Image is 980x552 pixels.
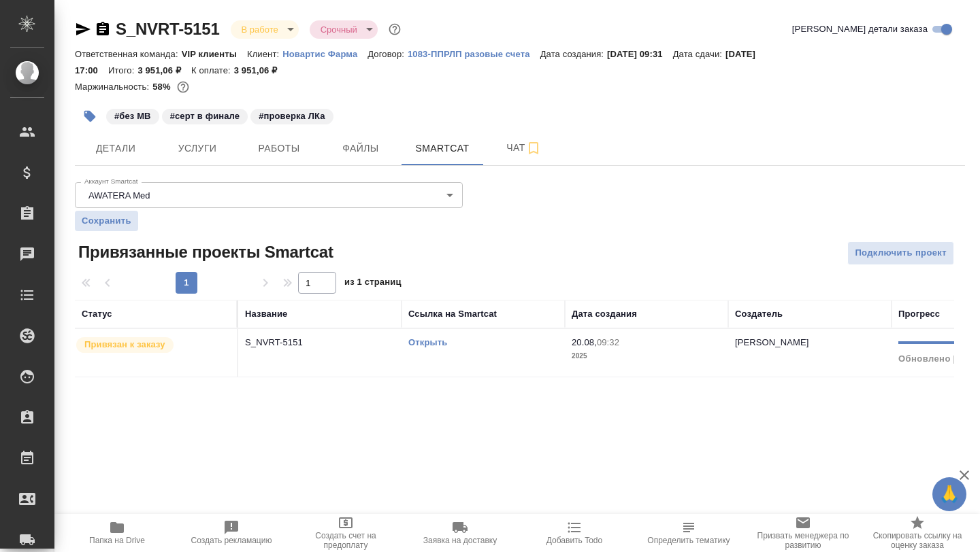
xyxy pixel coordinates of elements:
span: серт в финале [161,109,250,121]
span: Подключить проект [855,245,947,261]
span: Определить тематику [647,536,730,545]
a: Открыть [408,337,447,347]
p: [DATE] 09:31 [607,49,673,59]
button: Папка на Drive [60,514,174,552]
p: 2025 [572,349,721,363]
p: Дата сдачи: [673,49,725,59]
button: Скопировать ссылку [95,21,111,37]
div: Создатель [735,307,783,321]
span: проверка ЛКа [249,109,334,121]
p: Маржинальность: [75,82,152,92]
span: Привязанные проекты Smartcat [75,241,333,263]
span: Детали [83,140,148,157]
p: 3 951,06 ₽ [137,65,191,75]
p: 09:32 [597,337,619,347]
div: Прогресс [898,307,940,321]
button: Создать счет на предоплату [289,514,403,552]
a: 1083-ППРЛП разовые счета [408,48,540,59]
p: Договор: [367,49,408,59]
a: Новартис Фарма [282,48,367,59]
button: 🙏 [932,477,966,511]
div: Название [245,307,287,321]
button: Сохранить [75,211,138,231]
p: S_NVRT-5151 [245,336,395,349]
span: Скопировать ссылку на оценку заказа [868,531,966,550]
span: без МВ [105,109,161,121]
button: Срочный [316,24,361,35]
div: В работе [310,20,378,39]
span: Smartcat [410,140,475,157]
p: Ответственная команда: [75,49,182,59]
span: Файлы [328,140,393,157]
div: В работе [231,20,299,39]
button: Доп статусы указывают на важность/срочность заказа [386,20,404,38]
p: #серт в финале [170,109,240,123]
span: Сохранить [82,214,131,228]
div: Ссылка на Smartcat [408,307,497,321]
button: Скопировать ссылку для ЯМессенджера [75,21,91,37]
p: 20.08, [572,337,597,347]
p: К оплате: [191,65,234,75]
button: AWATERA Med [84,190,154,201]
span: Создать счет на предоплату [297,531,395,550]
p: 3 951,06 ₽ [234,65,288,75]
p: [PERSON_NAME] [735,337,809,347]
p: #проверка ЛКа [259,109,325,123]
p: Привязан к заказу [84,338,165,351]
span: Призвать менеджера по развитию [754,531,852,550]
button: Заявка на доставку [403,514,517,552]
p: 58% [152,82,174,92]
p: #без МВ [114,109,151,123]
div: Статус [82,307,112,321]
p: VIP клиенты [182,49,247,59]
button: Подключить проект [847,241,954,265]
a: S_NVRT-5151 [116,20,220,38]
button: В работе [238,24,282,35]
p: 1083-ППРЛП разовые счета [408,49,540,59]
span: Добавить Todo [546,536,602,545]
span: Работы [246,140,312,157]
button: Определить тематику [632,514,746,552]
span: из 1 страниц [344,274,402,294]
span: Услуги [165,140,230,157]
p: Итого: [108,65,137,75]
svg: Подписаться [525,140,542,156]
div: Дата создания [572,307,637,321]
button: Призвать менеджера по развитию [746,514,860,552]
div: AWATERA Med [75,182,463,208]
span: Создать рекламацию [191,536,272,545]
p: Дата создания: [540,49,607,59]
span: Чат [491,139,557,156]
span: [PERSON_NAME] детали заказа [792,22,928,36]
button: Создать рекламацию [174,514,289,552]
span: Заявка на доставку [423,536,497,545]
p: Новартис Фарма [282,49,367,59]
p: Клиент: [247,49,282,59]
button: Добавить тэг [75,101,105,131]
span: 🙏 [938,480,961,508]
button: Скопировать ссылку на оценку заказа [860,514,975,552]
button: Добавить Todo [517,514,632,552]
span: Папка на Drive [89,536,145,545]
